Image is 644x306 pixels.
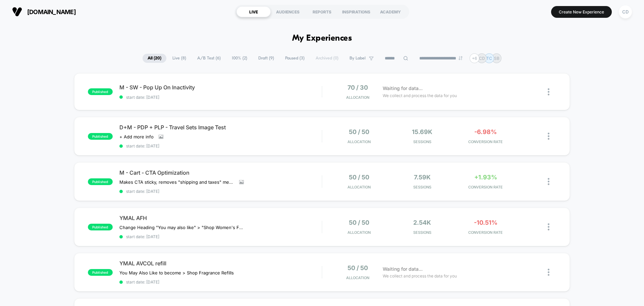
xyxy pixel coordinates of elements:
[383,92,457,99] span: We collect and process the data for you
[119,143,322,148] span: start date: [DATE]
[392,185,452,189] span: Sessions
[486,56,492,61] p: TC
[548,133,549,140] img: close
[292,34,352,43] h1: My Experiences
[413,219,431,226] span: 2.54k
[88,178,113,185] span: published
[119,189,322,194] span: start date: [DATE]
[548,88,549,95] img: close
[347,139,371,144] span: Allocation
[119,179,234,185] span: Makes CTA sticky, removes "shipping and taxes" message, removes Klarna message.
[143,54,166,63] span: All ( 20 )
[119,169,322,176] span: M - Cart - CTA Optimization
[305,6,339,17] div: REPORTS
[459,56,463,60] img: end
[12,7,22,17] img: Visually logo
[619,5,632,18] div: CD
[88,133,113,140] span: published
[119,134,154,139] span: + Add more info
[253,54,279,63] span: Draft ( 9 )
[346,275,369,280] span: Allocation
[455,230,516,235] span: CONVERSION RATE
[119,260,322,267] span: YMAL AVCOL refill
[414,174,431,181] span: 7.59k
[347,264,368,271] span: 50 / 50
[119,95,322,100] span: start date: [DATE]
[88,224,113,230] span: published
[88,88,113,95] span: published
[617,5,634,19] button: CD
[167,54,191,63] span: Live ( 8 )
[551,6,612,18] button: Create New Experience
[271,6,305,17] div: AUDIENCES
[470,53,479,63] div: + 6
[347,185,371,189] span: Allocation
[494,56,499,61] p: SB
[10,6,78,17] button: [DOMAIN_NAME]
[349,219,369,226] span: 50 / 50
[119,124,322,131] span: D+M - PDP + PLP - Travel Sets Image Test
[373,6,408,17] div: ACADEMY
[347,84,368,91] span: 70 / 30
[455,139,516,144] span: CONVERSION RATE
[548,269,549,276] img: close
[350,56,366,61] span: By Label
[347,230,371,235] span: Allocation
[192,54,226,63] span: A/B Test ( 6 )
[412,128,432,135] span: 15.69k
[119,215,322,221] span: YMAL AFH
[392,139,452,144] span: Sessions
[455,185,516,189] span: CONVERSION RATE
[349,128,369,135] span: 50 / 50
[383,273,457,279] span: We collect and process the data for you
[548,223,549,230] img: close
[27,8,76,15] span: [DOMAIN_NAME]
[479,56,485,61] p: CD
[346,95,369,100] span: Allocation
[119,234,322,239] span: start date: [DATE]
[227,54,252,63] span: 100% ( 2 )
[119,270,234,275] span: You May Also Like to become > Shop Fragrance Refills
[339,6,373,17] div: INSPIRATIONS
[349,174,369,181] span: 50 / 50
[474,219,497,226] span: -10.51%
[280,54,310,63] span: Paused ( 3 )
[236,6,271,17] div: LIVE
[383,85,423,92] span: Waiting for data...
[383,265,423,273] span: Waiting for data...
[119,225,244,230] span: Change Heading "You may also like" > "Shop Women's Fragrances"
[474,174,497,181] span: +1.93%
[548,178,549,185] img: close
[88,269,113,276] span: published
[392,230,452,235] span: Sessions
[119,84,322,91] span: M - SW - Pop Up On Inactivity
[119,279,322,285] span: start date: [DATE]
[474,128,497,135] span: -6.98%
